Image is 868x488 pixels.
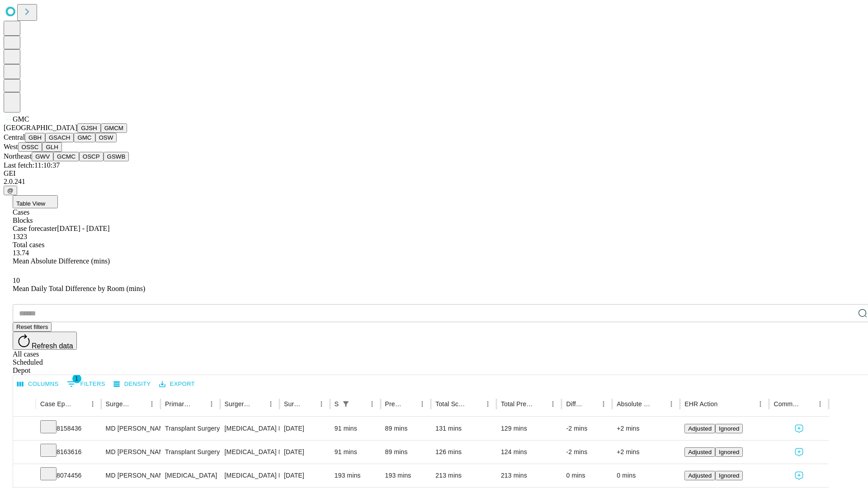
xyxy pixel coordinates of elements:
[719,472,739,479] span: Ignored
[16,200,45,207] span: Table View
[165,400,191,408] div: Primary Service
[715,424,743,433] button: Ignored
[225,417,275,440] div: [MEDICAL_DATA] REVISION [MEDICAL_DATA] CANNULA OR [MEDICAL_DATA]
[617,441,675,464] div: +2 mins
[165,464,215,487] div: [MEDICAL_DATA]
[65,377,108,391] button: Show filters
[252,398,264,410] button: Sort
[284,417,325,440] div: [DATE]
[104,152,129,161] button: GSWB
[79,152,104,161] button: OSCP
[814,398,826,410] button: Menu
[77,123,101,133] button: GJSH
[718,398,731,410] button: Sort
[547,398,559,410] button: Menu
[40,417,97,440] div: 8158436
[385,417,427,440] div: 89 mins
[501,400,533,408] div: Total Predicted Duration
[13,257,110,265] span: Mean Absolute Difference (mins)
[4,124,77,131] span: [GEOGRAPHIC_DATA]
[469,398,481,410] button: Sort
[25,133,45,142] button: GBH
[435,417,492,440] div: 131 mins
[86,398,99,410] button: Menu
[652,398,665,410] button: Sort
[684,471,715,480] button: Adjusted
[719,449,739,455] span: Ignored
[566,464,608,487] div: 0 mins
[111,377,153,391] button: Density
[719,425,739,432] span: Ignored
[4,161,60,169] span: Last fetch: 11:10:37
[302,398,315,410] button: Sort
[13,322,52,332] button: Reset filters
[4,169,864,178] div: GEI
[335,400,339,408] div: Scheduled In Room Duration
[95,133,117,142] button: OSW
[684,424,715,433] button: Adjusted
[284,464,325,487] div: [DATE]
[18,468,31,484] button: Expand
[225,464,275,487] div: [MEDICAL_DATA] ESOPHAGOGASTRIC FUNDOPLASTY [PERSON_NAME]
[146,398,158,410] button: Menu
[13,332,77,350] button: Refresh data
[13,115,29,123] span: GMC
[340,398,352,410] div: 1 active filter
[13,277,20,284] span: 10
[617,464,675,487] div: 0 mins
[106,400,132,408] div: Surgeon Name
[13,225,57,232] span: Case forecaster
[385,464,427,487] div: 193 mins
[534,398,547,410] button: Sort
[13,195,58,208] button: Table View
[340,398,352,410] button: Show filters
[13,233,27,240] span: 1323
[684,447,715,457] button: Adjusted
[40,441,97,464] div: 8163616
[157,377,197,391] button: Export
[4,143,18,150] span: West
[74,133,95,142] button: GMC
[106,441,156,464] div: MD [PERSON_NAME]
[585,398,597,410] button: Sort
[45,133,74,142] button: GSACH
[7,187,14,194] span: @
[205,398,218,410] button: Menu
[403,398,416,410] button: Sort
[57,225,109,232] span: [DATE] - [DATE]
[665,398,678,410] button: Menu
[801,398,814,410] button: Sort
[617,400,651,408] div: Absolute Difference
[32,342,73,350] span: Refresh data
[435,400,468,408] div: Total Scheduled Duration
[688,449,712,455] span: Adjusted
[315,398,328,410] button: Menu
[597,398,610,410] button: Menu
[617,417,675,440] div: +2 mins
[101,123,127,133] button: GMCM
[335,464,376,487] div: 193 mins
[688,472,712,479] span: Adjusted
[74,398,86,410] button: Sort
[754,398,767,410] button: Menu
[264,398,277,410] button: Menu
[225,441,275,464] div: [MEDICAL_DATA] REVISION [MEDICAL_DATA] CANNULA OR [MEDICAL_DATA]
[40,400,73,408] div: Case Epic Id
[416,398,429,410] button: Menu
[4,133,25,141] span: Central
[335,441,376,464] div: 91 mins
[106,417,156,440] div: MD [PERSON_NAME]
[133,398,146,410] button: Sort
[165,441,215,464] div: Transplant Surgery
[684,400,717,408] div: EHR Action
[225,400,251,408] div: Surgery Name
[18,445,31,460] button: Expand
[18,421,31,437] button: Expand
[15,377,61,391] button: Select columns
[284,441,325,464] div: [DATE]
[501,441,557,464] div: 124 mins
[13,241,44,249] span: Total cases
[4,186,17,195] button: @
[481,398,494,410] button: Menu
[435,441,492,464] div: 126 mins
